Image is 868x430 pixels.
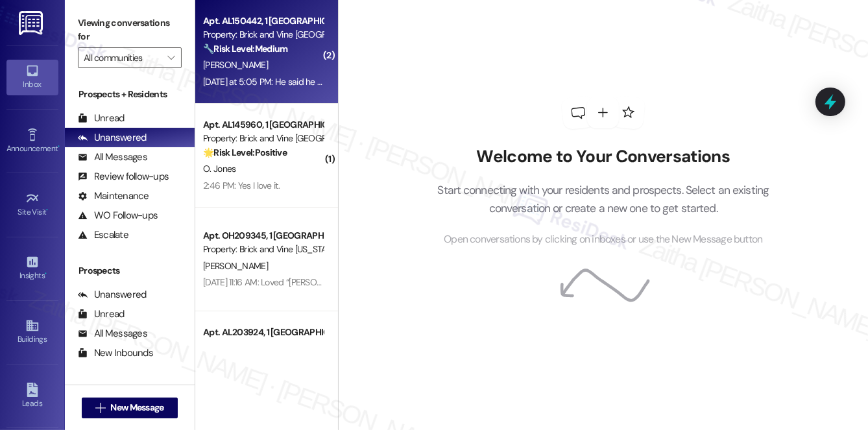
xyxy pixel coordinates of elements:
span: New Message [110,401,163,414]
i:  [95,403,105,413]
div: Unanswered [78,288,147,302]
span: O. Jones [203,163,235,174]
a: Site Visit • [6,187,58,222]
div: Residents [65,383,195,396]
span: [PERSON_NAME] [203,59,268,71]
a: Inbox [6,60,58,95]
input: All communities [84,47,161,68]
button: New Message [82,398,178,418]
div: Apt. AL203924, 1 [GEOGRAPHIC_DATA] [203,326,323,339]
strong: 🌟 Risk Level: Positive [203,147,287,158]
div: Apt. OH209345, 1 [GEOGRAPHIC_DATA] [203,229,323,243]
div: All Messages [78,327,147,340]
a: Buildings [6,315,58,350]
img: ResiDesk Logo [19,11,45,35]
div: Property: Brick and Vine [US_STATE] [203,243,323,256]
a: Insights • [6,251,58,286]
div: Unread [78,307,125,321]
label: Viewing conversations for [78,13,182,47]
div: Maintenance [78,189,149,203]
div: [DATE] at 5:05 PM: He said he is putting a thing in requesting to replace the sliding glass door [203,76,551,88]
div: WO Follow-ups [78,209,158,222]
div: Prospects [65,264,195,278]
div: Prospects + Residents [65,88,195,101]
p: Start connecting with your residents and prospects. Select an existing conversation or create a n... [418,181,789,218]
span: Open conversations by clicking on inboxes or use the New Message button [444,232,762,248]
span: • [45,269,47,278]
div: Escalate [78,228,128,242]
span: • [47,206,49,215]
h2: Welcome to Your Conversations [418,147,789,167]
div: Property: Brick and Vine [GEOGRAPHIC_DATA] [203,28,323,42]
div: Apt. AL150442, 1 [GEOGRAPHIC_DATA] [203,14,323,28]
span: [PERSON_NAME] [203,260,268,272]
div: New Inbounds [78,346,153,360]
div: All Messages [78,150,147,164]
div: Apt. AL145960, 1 [GEOGRAPHIC_DATA] [203,118,323,132]
div: 2:46 PM: Yes I love it. [203,180,280,191]
div: Property: Brick and Vine [GEOGRAPHIC_DATA] [203,132,323,145]
div: Unanswered [78,131,147,145]
div: Review follow-ups [78,170,169,184]
div: Unread [78,112,125,125]
i:  [167,53,175,63]
a: Leads [6,379,58,414]
strong: 🔧 Risk Level: Medium [203,43,287,54]
span: • [58,142,60,151]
